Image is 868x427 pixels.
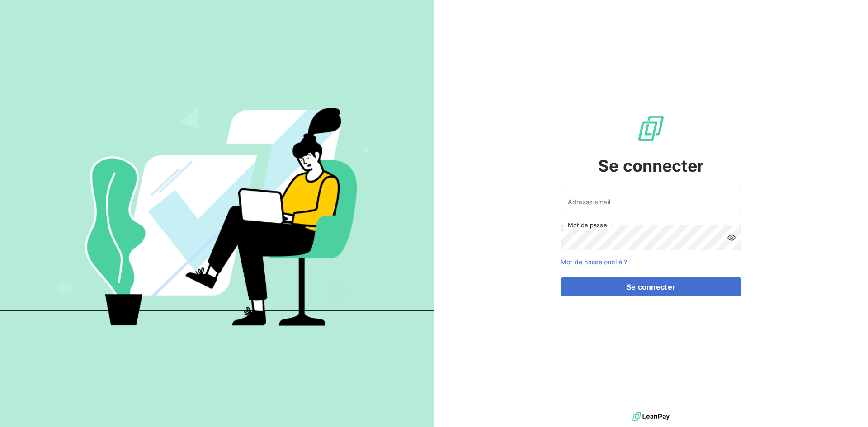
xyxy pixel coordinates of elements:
[561,277,741,296] button: Se connecter
[561,258,627,266] a: Mot de passe oublié ?
[637,114,665,143] img: Logo LeanPay
[598,154,704,178] span: Se connecter
[632,410,670,423] img: logo
[561,189,741,214] input: placeholder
